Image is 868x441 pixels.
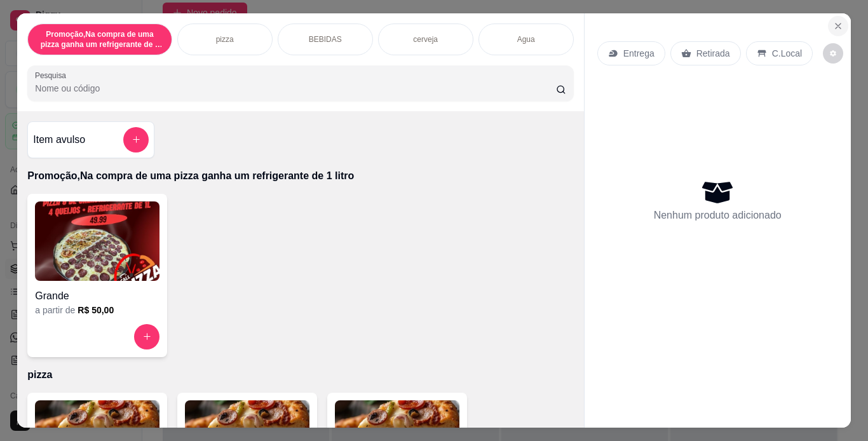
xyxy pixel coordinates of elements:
h4: Item avulso [33,132,85,147]
p: Promoção,Na compra de uma pizza ganha um refrigerante de 1 litro [27,168,573,184]
img: product-image [35,201,159,281]
label: Pesquisa [35,70,71,81]
h4: Grande [35,288,159,304]
p: pizza [27,367,573,383]
p: Retirada [696,47,730,60]
button: add-separate-item [123,127,149,153]
button: increase-product-quantity [134,324,159,349]
p: Nenhum produto adicionado [654,208,782,223]
p: BEBIDAS [309,34,342,44]
button: Close [828,16,848,36]
p: C.Local [772,47,802,60]
button: decrease-product-quantity [823,43,843,64]
p: Entrega [623,47,654,60]
h6: R$ 50,00 [78,304,114,316]
input: Pesquisa [35,82,556,95]
div: a partir de [35,304,159,316]
p: Agua [517,34,535,44]
p: Promoção,Na compra de uma pizza ganha um refrigerante de 1 litro [38,29,161,50]
p: pizza [216,34,234,44]
p: cerveja [413,34,438,44]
